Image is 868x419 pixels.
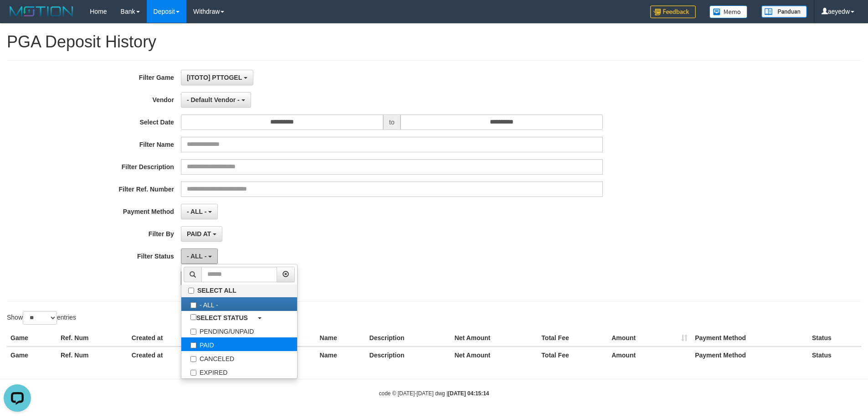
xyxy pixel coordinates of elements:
[187,96,240,103] span: - Default Vendor -
[181,204,218,219] button: - ALL -
[691,330,808,347] th: Payment Method
[190,342,196,348] input: PAID
[383,114,401,130] span: to
[808,347,861,363] th: Status
[316,330,366,347] th: Name
[190,370,196,376] input: EXPIRED
[366,330,451,347] th: Description
[128,330,226,347] th: Created at
[448,390,489,397] strong: [DATE] 04:15:14
[187,253,207,260] span: - ALL -
[196,314,248,321] b: SELECT STATUS
[190,329,196,335] input: PENDING/UNPAID
[23,311,57,325] select: Showentries
[181,324,297,337] label: PENDING/UNPAID
[190,302,196,308] input: - ALL -
[451,330,538,347] th: Net Amount
[181,92,251,108] button: - Default Vendor -
[608,347,691,363] th: Amount
[761,5,807,18] img: panduan.png
[379,390,489,397] small: code © [DATE]-[DATE] dwg |
[316,347,366,363] th: Name
[7,311,76,325] label: Show entries
[181,297,297,311] label: - ALL -
[57,330,128,347] th: Ref. Num
[538,330,608,347] th: Total Fee
[7,5,76,18] img: MOTION_logo.png
[366,347,451,363] th: Description
[188,288,194,294] input: SELECT ALL
[57,347,128,363] th: Ref. Num
[7,33,861,51] h1: PGA Deposit History
[538,347,608,363] th: Total Fee
[181,70,253,85] button: [ITOTO] PTTOGEL
[709,5,748,18] img: Button%20Memo.svg
[691,347,808,363] th: Payment Method
[451,347,538,363] th: Net Amount
[181,365,297,378] label: EXPIRED
[808,330,861,347] th: Status
[181,248,218,264] button: - ALL -
[650,5,696,18] img: Feedback.jpg
[190,314,196,320] input: SELECT STATUS
[190,356,196,362] input: CANCELED
[4,4,31,31] button: Open LiveChat chat widget
[7,347,57,363] th: Game
[187,208,207,215] span: - ALL -
[187,74,242,81] span: [ITOTO] PTTOGEL
[608,330,691,347] th: Amount
[181,351,297,365] label: CANCELED
[181,311,297,324] a: SELECT STATUS
[181,285,297,297] label: SELECT ALL
[128,347,226,363] th: Created at
[181,337,297,351] label: PAID
[187,230,211,238] span: PAID AT
[181,226,222,242] button: PAID AT
[7,330,57,347] th: Game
